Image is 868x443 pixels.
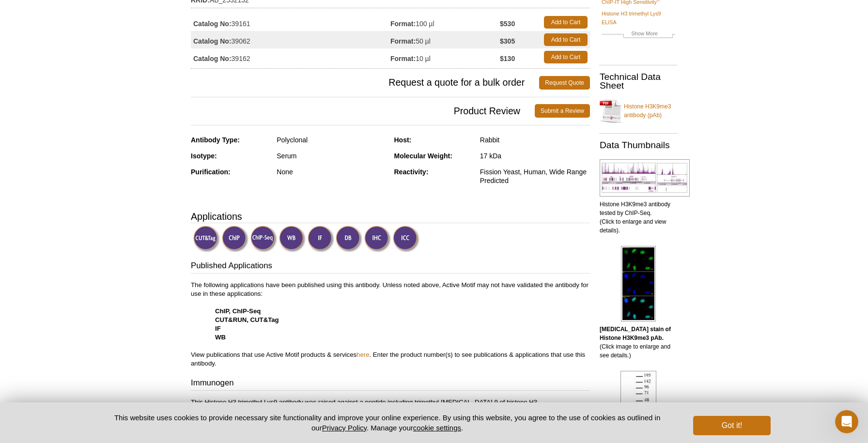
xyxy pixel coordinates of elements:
[693,416,771,435] button: Got it!
[215,334,226,341] strong: WB
[191,168,231,176] strong: Purification:
[191,136,240,144] strong: Antibody Type:
[390,48,500,66] td: 10 µl
[336,226,362,252] img: Dot Blot Validated
[390,14,500,31] td: 100 µl
[277,136,387,144] div: Polyclonal
[191,209,590,224] h3: Applications
[544,33,588,46] a: Add to Cart
[191,76,539,90] span: Request a quote for a bulk order
[544,16,588,29] a: Add to Cart
[222,226,248,252] img: ChIP Validated
[191,377,590,391] h3: Immunogen
[191,31,390,48] td: 39062
[600,326,671,341] b: [MEDICAL_DATA] stain of Histone H3K9me3 pAb.
[277,168,387,176] div: None
[621,246,656,321] img: Histone H3K9me3 antibody (pAb) tested by immunofluorescence.
[480,168,590,185] div: Fission Yeast, Human, Wide Range Predicted
[390,37,416,46] strong: Format:
[193,37,232,46] strong: Catalog No:
[600,141,677,150] h2: Data Thumbnails
[480,152,590,160] div: 17 kDa
[215,325,221,332] strong: IF
[394,136,412,144] strong: Host:
[193,19,232,28] strong: Catalog No:
[193,54,232,63] strong: Catalog No:
[364,226,391,252] img: Immunohistochemistry Validated
[600,325,677,360] p: (Click image to enlarge and see details.)
[390,19,416,28] strong: Format:
[602,29,675,40] a: Show More
[191,152,217,160] strong: Isotype:
[413,424,461,432] button: cookie settings
[250,226,277,252] img: ChIP-Seq Validated
[279,226,306,252] img: Western Blot Validated
[480,136,590,144] div: Rabbit
[393,226,419,252] img: Immunocytochemistry Validated
[322,424,367,432] a: Privacy Policy
[600,200,677,235] p: Histone H3K9me3 antibody tested by ChIP-Seq. (Click to enlarge and view details).
[602,9,675,27] a: Histone H3 trimethyl Lys9 ELISA
[191,281,590,368] p: The following applications have been published using this antibody. Unless noted above, Active Mo...
[394,168,429,176] strong: Reactivity:
[215,307,261,315] strong: ChIP, ChIP-Seq
[539,76,590,90] a: Request Quote
[191,14,390,31] td: 39161
[500,54,515,63] strong: $130
[535,104,590,118] a: Submit a Review
[191,104,535,118] span: Product Review
[191,260,590,274] h3: Published Applications
[191,48,390,66] td: 39162
[500,37,515,46] strong: $305
[191,398,590,407] p: This Histone H3 trimethyl Lys9 antibody was raised against a peptide including trimethyl-[MEDICAL...
[600,96,677,125] a: Histone H3K9me3 antibody (pAb)
[500,19,515,28] strong: $530
[835,410,858,433] iframe: Intercom live chat
[97,412,677,433] p: This website uses cookies to provide necessary site functionality and improve your online experie...
[544,51,588,63] a: Add to Cart
[308,226,334,252] img: Immunofluorescence Validated
[277,152,387,160] div: Serum
[600,73,677,90] h2: Technical Data Sheet
[394,152,452,160] strong: Molecular Weight:
[390,31,500,48] td: 50 µl
[390,54,416,63] strong: Format:
[356,351,369,358] a: here
[215,316,279,323] strong: CUT&RUN, CUT&Tag
[193,226,220,252] img: CUT&Tag Validated
[600,159,690,197] img: Histone H3K9me3 antibody tested by ChIP-Seq.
